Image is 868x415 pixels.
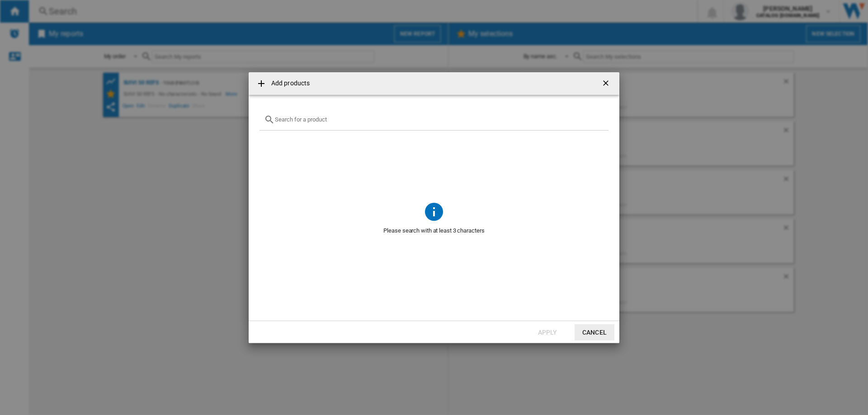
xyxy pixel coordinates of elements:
span: Please search with at least 3 characters [259,222,609,239]
button: Apply [528,324,567,340]
button: getI18NText('BUTTONS.CLOSE_DIALOG') [598,75,616,93]
ng-md-icon: getI18NText('BUTTONS.CLOSE_DIALOG') [601,79,612,89]
h4: Add products [267,79,310,88]
button: Cancel [575,324,614,340]
md-dialog: Add products ... [249,72,619,343]
input: Search for a product [275,116,604,123]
